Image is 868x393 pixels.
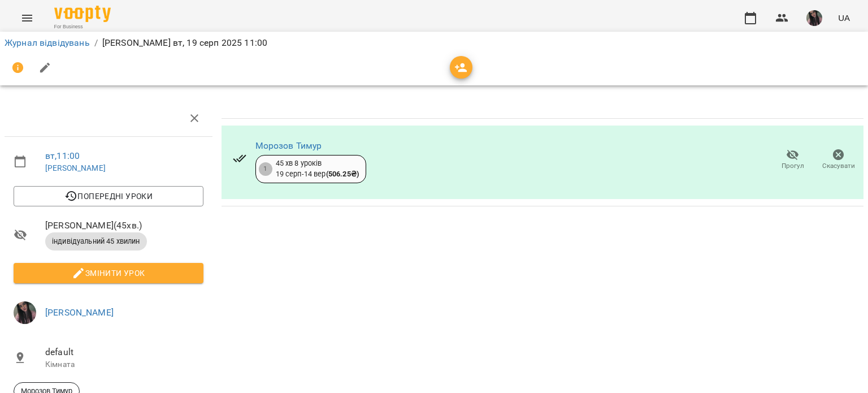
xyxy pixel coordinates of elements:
[255,140,322,151] a: Морозов Тимур
[815,144,861,176] button: Скасувати
[45,307,114,318] a: [PERSON_NAME]
[14,5,41,32] button: Menu
[23,189,194,203] span: Попередні уроки
[54,23,111,31] span: For Business
[14,263,203,283] button: Змінити урок
[54,6,111,22] img: Voopty Logo
[45,346,203,359] span: default
[45,359,203,370] p: Кімната
[14,186,203,206] button: Попередні уроки
[259,162,272,176] div: 1
[45,150,80,161] a: вт , 11:00
[94,36,98,50] li: /
[782,161,804,171] span: Прогул
[822,161,855,171] span: Скасувати
[806,10,822,26] img: 56914cf74e87d0f48a8d1ea6ffe70007.jpg
[5,36,863,50] nav: breadcrumb
[102,36,267,50] p: [PERSON_NAME] вт, 19 серп 2025 11:00
[834,7,854,28] button: UA
[45,236,147,247] span: індивідуальний 45 хвилин
[23,266,194,280] span: Змінити урок
[838,12,850,24] span: UA
[14,301,36,324] img: 56914cf74e87d0f48a8d1ea6ffe70007.jpg
[45,163,106,172] a: [PERSON_NAME]
[326,170,359,178] b: ( 506.25 ₴ )
[45,219,203,232] span: [PERSON_NAME] ( 45 хв. )
[770,144,815,176] button: Прогул
[5,37,90,48] a: Журнал відвідувань
[276,158,359,179] div: 45 хв 8 уроків 19 серп - 14 вер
